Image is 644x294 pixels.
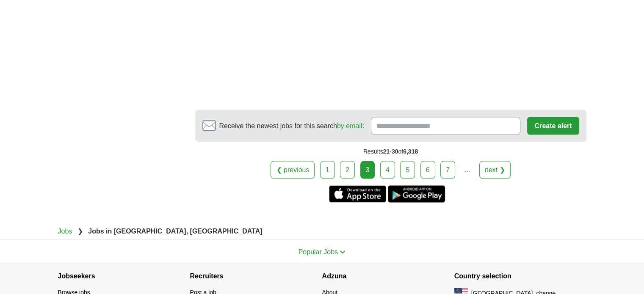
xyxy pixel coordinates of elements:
[58,227,72,234] a: Jobs
[383,148,398,154] span: 21-30
[340,250,345,254] img: toggle icon
[440,161,455,179] a: 7
[479,161,511,179] a: next ❯
[403,148,418,154] span: 6,318
[400,161,415,179] a: 5
[77,227,83,234] span: ❯
[527,117,579,135] button: Create alert
[271,161,315,179] a: ❮ previous
[454,264,586,288] h4: Country selection
[360,161,375,179] div: 3
[88,227,262,234] strong: Jobs in [GEOGRAPHIC_DATA], [GEOGRAPHIC_DATA]
[219,121,364,131] span: Receive the newest jobs for this search :
[420,161,435,179] a: 6
[340,161,355,179] a: 2
[459,161,475,178] div: ...
[337,122,362,129] a: by email
[380,161,395,179] a: 4
[299,248,338,255] span: Popular Jobs
[320,161,335,179] a: 1
[195,142,586,161] div: Results of
[329,185,386,202] a: Get the iPhone app
[388,185,445,202] a: Get the Android app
